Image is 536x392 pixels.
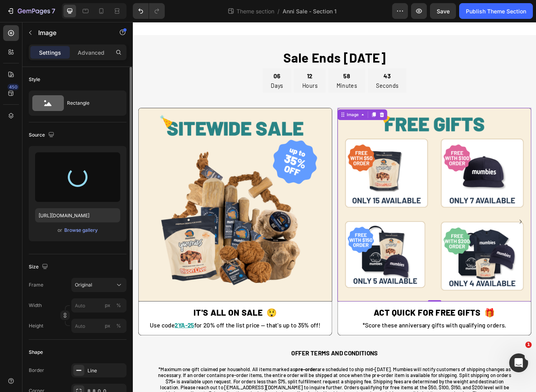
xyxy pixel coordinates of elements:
[29,76,40,83] div: Style
[29,130,56,141] div: Source
[105,322,110,329] div: px
[49,351,72,360] u: 2YA-25
[277,7,279,15] span: /
[64,226,98,234] button: Browse gallery
[35,208,120,222] input: https://example.com/image.jpg
[67,94,115,112] div: Rectangle
[114,301,123,310] button: px
[52,6,55,16] p: 7
[103,301,112,310] button: %
[29,367,44,374] div: Border
[7,84,19,90] div: 450
[247,351,460,360] p: *Score these anniversary gifts with qualifying orders.
[78,48,104,57] p: Advanced
[29,302,42,309] label: Width
[285,69,311,80] p: Seconds
[133,3,165,19] div: Undo/Redo
[162,57,177,69] div: 06
[71,278,127,292] button: Original
[75,281,92,288] span: Original
[64,227,98,234] div: Browse gallery
[285,57,311,69] div: 43
[459,3,533,19] button: Publish Theme Section
[39,48,61,57] p: Settings
[249,105,266,112] div: Image
[525,342,532,348] span: 1
[6,101,233,328] img: gempages_480358111819858741-d0033617-26cc-4be7-8a41-d4e9c0b45288.png
[238,69,262,80] p: Minutes
[105,302,110,309] div: px
[114,321,123,331] button: px
[509,353,528,372] iframe: Intercom live chat
[466,7,526,15] div: Publish Theme Section
[58,226,62,235] span: or
[437,8,450,15] span: Save
[71,319,127,333] input: px%
[448,228,461,240] button: Carousel Next Arrow
[246,333,460,349] h2: ACT QUICK FOR FREE GIFTS 🎁
[133,22,536,392] iframe: Design area
[116,322,121,329] div: %
[3,3,59,19] button: 7
[283,7,337,15] span: Anni Sale - Section 1
[38,28,105,37] p: Image
[29,262,50,272] div: Size
[13,351,226,360] p: Use code for 20% off the list price — that's up to 35% off!
[198,69,216,80] p: Hours
[238,57,262,69] div: 58
[29,349,43,356] div: Shape
[116,302,121,309] div: %
[29,281,43,288] label: Frame
[198,57,216,69] div: 12
[103,321,112,331] button: %
[430,3,456,19] button: Save
[71,298,127,312] input: px%
[235,7,276,15] span: Theme section
[87,367,125,374] div: Line
[162,69,177,80] p: Days
[240,101,467,328] img: gempages_480358111819858741-0b8c118d-adfa-4f6f-9d40-678b7c85f713.png
[29,322,43,329] label: Height
[13,333,227,349] h2: IT'S ALL ON SALE 😲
